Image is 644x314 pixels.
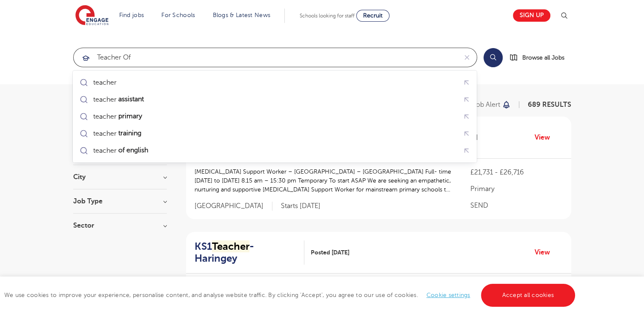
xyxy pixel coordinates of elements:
p: Starts [DATE] [281,202,321,211]
a: Cookie settings [426,292,470,298]
mark: assistant [117,94,145,104]
input: Submit [74,48,457,67]
p: £21,731 - £26,716 [470,167,562,177]
div: teacher [93,78,117,87]
ul: Submit [76,74,473,159]
span: Schools looking for staff [300,13,355,19]
h3: City [73,174,167,180]
h3: Sector [73,222,167,229]
a: Find jobs [119,12,144,18]
a: Accept all cookies [481,284,575,307]
button: Fill query with "teacher training" [460,127,473,140]
div: Submit [73,48,477,67]
a: Browse all Jobs [509,53,571,63]
div: teacher [93,112,143,121]
a: Recruit [356,10,389,22]
a: View [535,132,556,143]
a: Sign up [513,9,550,22]
a: For Schools [161,12,195,18]
h2: KS1 - Haringey [195,240,298,265]
mark: primary [117,111,143,121]
mark: of english [117,145,149,155]
a: View [535,247,556,258]
div: teacher [93,146,149,155]
a: Blogs & Latest News [213,12,271,18]
span: Posted [DATE] [311,248,349,257]
span: Browse all Jobs [522,53,564,63]
button: Search [484,48,503,67]
div: teacher [93,129,142,138]
button: Fill query with "teacher" [460,76,473,89]
button: Save job alert [456,101,511,108]
button: Fill query with "teacher assistant" [460,93,473,106]
p: [MEDICAL_DATA] Support Worker – [GEOGRAPHIC_DATA] – [GEOGRAPHIC_DATA] Full- time [DATE] to [DATE]... [195,167,454,194]
button: Fill query with "teacher of english" [460,144,473,157]
button: Clear [457,48,477,67]
p: Primary [470,184,562,194]
span: [GEOGRAPHIC_DATA] [195,202,272,211]
p: SEND [470,200,562,211]
span: Recruit [363,12,383,19]
mark: training [117,128,142,138]
span: 689 RESULTS [528,101,571,108]
div: teacher [93,95,145,104]
h3: Job Type [73,198,167,205]
img: Engage Education [75,5,109,26]
span: We use cookies to improve your experience, personalise content, and analyse website traffic. By c... [4,292,577,298]
a: KS1Teacher- Haringey [195,240,304,265]
p: Save job alert [456,101,500,108]
button: Fill query with "teacher primary" [460,110,473,123]
mark: Teacher [212,240,249,252]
